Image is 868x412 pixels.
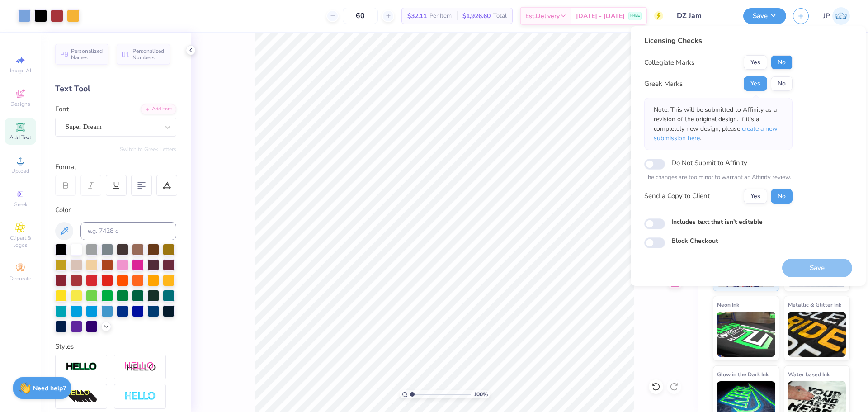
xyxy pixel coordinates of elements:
div: Styles [55,341,176,352]
label: Block Checkout [671,236,718,246]
label: Font [55,104,69,114]
img: Shadow [124,361,156,373]
span: Water based Ink [788,369,830,379]
label: Do Not Submit to Affinity [671,157,747,169]
button: Yes [744,55,767,70]
button: No [771,189,793,204]
input: – – [343,8,378,24]
span: FREE [630,13,640,19]
span: Clipart & logos [5,234,36,249]
strong: Need help? [33,384,66,393]
img: Negative Space [124,391,156,402]
span: Per Item [429,11,452,21]
a: JP [823,7,850,25]
div: Color [55,205,176,215]
button: Save [743,8,786,24]
span: Total [493,11,507,21]
span: Est. Delivery [525,11,560,21]
img: Metallic & Glitter Ink [788,312,846,357]
button: Yes [744,76,767,91]
span: Decorate [9,275,31,282]
span: [DATE] - [DATE] [576,11,625,21]
span: Designs [10,100,30,108]
div: Greek Marks [644,79,683,89]
button: Yes [744,189,767,204]
label: Includes text that isn't editable [671,217,763,227]
span: $32.11 [407,11,427,21]
img: Stroke [66,362,97,372]
span: 100 % [473,390,488,398]
span: Add Text [9,134,31,141]
div: Collegiate Marks [644,57,694,68]
span: Image AI [10,67,31,74]
div: Text Tool [55,83,176,95]
button: No [771,76,793,91]
div: Licensing Checks [644,35,793,46]
img: 3d Illusion [66,389,97,404]
span: Glow in the Dark Ink [717,369,769,379]
span: Upload [11,167,29,175]
div: Add Font [141,104,176,114]
span: Personalized Numbers [132,48,165,61]
span: JP [823,11,830,21]
button: No [771,55,793,70]
button: Switch to Greek Letters [120,146,176,153]
div: Send a Copy to Client [644,191,710,201]
input: e.g. 7428 c [80,222,176,240]
div: Format [55,162,177,172]
img: Neon Ink [717,312,775,357]
p: Note: This will be submitted to Affinity as a revision of the original design. If it's a complete... [654,105,783,143]
span: Metallic & Glitter Ink [788,300,841,309]
span: Neon Ink [717,300,739,309]
input: Untitled Design [670,7,736,25]
p: The changes are too minor to warrant an Affinity review. [644,173,793,182]
span: Personalized Names [71,48,103,61]
img: John Paul Torres [832,7,850,25]
span: $1,926.60 [462,11,491,21]
span: Greek [14,201,28,208]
